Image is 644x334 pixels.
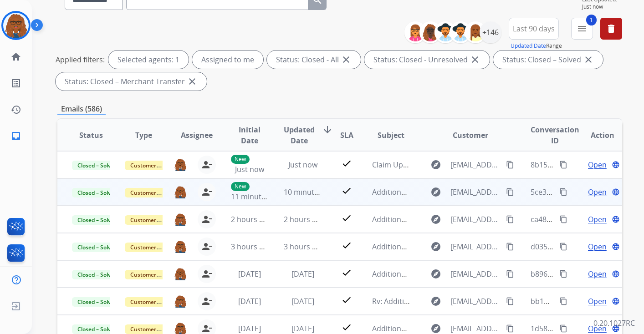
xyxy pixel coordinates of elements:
mat-icon: person_remove [201,187,212,197]
mat-icon: check [341,213,352,223]
span: 1 [586,15,597,25]
div: Assigned to me [192,51,263,69]
mat-icon: person_remove [201,296,212,307]
span: Closed – Solved [72,161,123,170]
span: Open [588,214,607,225]
span: Closed – Solved [72,297,123,307]
span: Subject [378,130,404,141]
mat-icon: content_copy [559,161,567,169]
div: Status: Closed – Solved [493,51,603,69]
mat-icon: content_copy [559,215,567,223]
span: Conversation ID [531,124,579,146]
span: SLA [340,130,353,141]
span: [DATE] [238,269,261,279]
mat-icon: language [612,188,620,196]
img: agent-avatar [174,186,186,199]
mat-icon: content_copy [559,270,567,278]
div: Selected agents: 1 [108,51,189,69]
span: 11 minutes ago [231,192,284,202]
span: Closed – Solved [72,188,123,197]
img: agent-avatar [174,268,186,281]
span: Assignee [181,130,213,141]
mat-icon: content_copy [506,161,514,169]
button: Updated Date [511,42,546,50]
mat-icon: check [341,158,352,169]
p: 0.20.1027RC [593,318,635,329]
span: [DATE] [291,324,314,334]
mat-icon: explore [430,296,441,307]
mat-icon: person_remove [201,214,212,225]
mat-icon: language [612,324,620,333]
span: [EMAIL_ADDRESS][DOMAIN_NAME] [450,159,501,170]
button: Last 90 days [509,18,559,40]
span: Closed – Solved [72,324,123,334]
span: [DATE] [291,296,314,306]
mat-icon: explore [430,323,441,334]
mat-icon: close [583,54,594,65]
mat-icon: check [341,322,352,333]
mat-icon: explore [430,268,441,279]
span: [DATE] [238,296,261,306]
span: 2 hours ago [231,214,272,224]
p: New [231,182,250,191]
span: Just now [235,164,264,174]
mat-icon: person_remove [201,159,212,170]
span: Open [588,187,607,197]
span: Additional information Needed [372,269,479,279]
span: Initial Date [231,124,269,146]
span: Customer Support [125,243,184,252]
div: +146 [480,21,501,43]
mat-icon: content_copy [506,188,514,196]
span: [EMAIL_ADDRESS][DOMAIN_NAME] [450,296,501,307]
span: Open [588,296,607,307]
p: Applied filters: [56,54,105,65]
mat-icon: language [612,297,620,305]
th: Action [569,119,622,151]
span: 3 hours ago [231,242,272,252]
mat-icon: explore [430,159,441,170]
mat-icon: check [341,240,352,251]
span: 2 hours ago [284,214,325,224]
mat-icon: content_copy [506,297,514,305]
img: agent-avatar [174,295,186,308]
mat-icon: check [341,185,352,196]
mat-icon: person_remove [201,323,212,334]
img: avatar [3,13,29,38]
span: [DATE] [291,269,314,279]
p: Emails (586) [57,103,106,115]
div: Status: Closed - Unresolved [364,51,490,69]
mat-icon: language [612,270,620,278]
span: [EMAIL_ADDRESS][DOMAIN_NAME] [450,187,501,197]
mat-icon: inbox [10,131,21,142]
span: [EMAIL_ADDRESS][DOMAIN_NAME] [450,323,501,334]
span: Customer Support [125,324,184,334]
span: Rv: Additional Information Needed [372,296,491,306]
mat-icon: arrow_downward [322,124,333,135]
mat-icon: menu [577,23,588,34]
span: Open [588,159,607,170]
img: agent-avatar [174,158,186,172]
mat-icon: close [187,76,198,87]
span: Customer Support [125,297,184,307]
span: Additional information Needed [372,187,479,197]
span: Customer [453,130,488,141]
mat-icon: history [10,104,21,115]
img: agent-avatar [174,240,186,253]
span: 3 hours ago [284,242,325,252]
mat-icon: explore [430,241,441,252]
mat-icon: language [612,215,620,223]
span: Claim Update [372,160,419,170]
span: Additional information Needed [372,214,479,224]
mat-icon: content_copy [559,297,567,305]
mat-icon: explore [430,187,441,197]
span: Just now [582,3,622,10]
mat-icon: content_copy [506,215,514,223]
span: 10 minutes ago [284,187,337,197]
span: Customer Support [125,270,184,279]
mat-icon: content_copy [559,243,567,251]
mat-icon: language [612,243,620,251]
div: Status: Closed – Merchant Transfer [56,72,207,91]
span: Customer Support [125,161,184,170]
span: Open [588,323,607,334]
p: New [231,155,250,164]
